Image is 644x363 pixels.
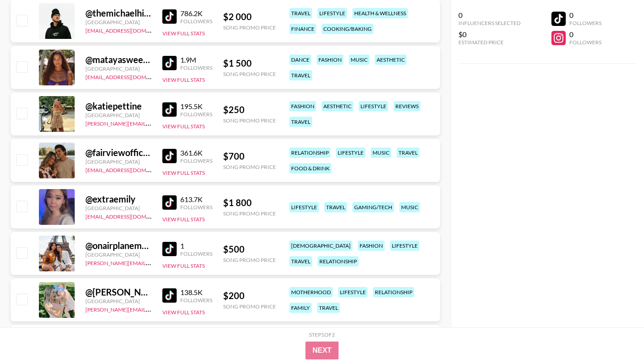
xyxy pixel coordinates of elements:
[180,241,212,250] div: 1
[180,102,212,111] div: 195.5K
[352,202,394,212] div: gaming/tech
[336,148,365,158] div: lifestyle
[322,101,353,111] div: aesthetic
[289,148,330,158] div: relationship
[317,55,343,65] div: fashion
[180,250,212,257] div: Followers
[162,216,205,223] button: View Full Stats
[162,9,177,24] img: TikTok
[289,303,312,313] div: family
[223,104,276,115] div: $ 250
[309,331,335,338] div: Step 1 of 2
[85,194,152,205] div: @ extraemily
[85,65,152,72] div: [GEOGRAPHIC_DATA]
[85,19,152,25] div: [GEOGRAPHIC_DATA]
[85,165,175,173] a: [EMAIL_ADDRESS][DOMAIN_NAME]
[318,8,347,18] div: lifestyle
[289,241,352,251] div: [DEMOGRAPHIC_DATA]
[318,256,359,266] div: relationship
[85,158,152,165] div: [GEOGRAPHIC_DATA]
[180,64,212,71] div: Followers
[223,197,276,208] div: $ 1 800
[289,101,316,111] div: fashion
[180,9,212,18] div: 786.2K
[180,157,212,164] div: Followers
[223,71,276,77] div: Song Promo Price
[162,102,177,117] img: TikTok
[338,287,368,297] div: lifestyle
[375,55,407,65] div: aesthetic
[359,101,388,111] div: lifestyle
[289,287,333,297] div: motherhood
[289,202,319,212] div: lifestyle
[180,18,212,25] div: Followers
[180,297,212,304] div: Followers
[162,56,177,70] img: TikTok
[85,258,218,266] a: [PERSON_NAME][EMAIL_ADDRESS][DOMAIN_NAME]
[289,117,312,127] div: travel
[223,303,276,310] div: Song Promo Price
[289,163,331,173] div: food & drink
[162,76,205,83] button: View Full Stats
[85,72,175,80] a: [EMAIL_ADDRESS][DOMAIN_NAME]
[162,30,205,37] button: View Full Stats
[85,251,152,258] div: [GEOGRAPHIC_DATA]
[162,242,177,256] img: TikTok
[352,8,408,18] div: health & wellness
[599,318,633,352] iframe: Drift Widget Chat Controller
[569,30,602,39] div: 0
[85,54,152,65] div: @ matayasweeting
[162,262,205,269] button: View Full Stats
[458,39,521,46] div: Estimated Price
[397,148,419,158] div: travel
[85,118,218,127] a: [PERSON_NAME][EMAIL_ADDRESS][DOMAIN_NAME]
[162,149,177,163] img: TikTok
[317,303,340,313] div: travel
[85,112,152,118] div: [GEOGRAPHIC_DATA]
[85,304,260,313] a: [PERSON_NAME][EMAIL_ADDRESS][PERSON_NAME][DOMAIN_NAME]
[305,342,339,359] button: Next
[223,244,276,255] div: $ 500
[458,11,521,20] div: 0
[289,55,311,65] div: dance
[180,204,212,211] div: Followers
[85,287,152,298] div: @ [PERSON_NAME].[PERSON_NAME]
[358,241,385,251] div: fashion
[399,202,420,212] div: music
[371,148,391,158] div: music
[289,256,312,266] div: travel
[322,24,373,34] div: cooking/baking
[223,290,276,301] div: $ 200
[85,205,152,211] div: [GEOGRAPHIC_DATA]
[85,147,152,158] div: @ fairviewofficial
[569,20,602,26] div: Followers
[569,11,602,20] div: 0
[223,24,276,31] div: Song Promo Price
[394,101,420,111] div: reviews
[223,58,276,69] div: $ 1 500
[223,117,276,124] div: Song Promo Price
[85,25,175,34] a: [EMAIL_ADDRESS][DOMAIN_NAME]
[180,288,212,297] div: 138.5K
[223,11,276,22] div: $ 2 000
[162,195,177,210] img: TikTok
[569,39,602,46] div: Followers
[289,24,316,34] div: finance
[390,241,419,251] div: lifestyle
[180,111,212,118] div: Followers
[85,8,152,19] div: @ themichaelhickey
[223,257,276,263] div: Song Promo Price
[85,240,152,251] div: @ onairplanemode__
[180,195,212,204] div: 613.7K
[289,70,312,80] div: travel
[85,101,152,112] div: @ katiepettine
[223,210,276,217] div: Song Promo Price
[458,30,521,39] div: $0
[85,298,152,304] div: [GEOGRAPHIC_DATA]
[458,20,521,26] div: Influencers Selected
[223,164,276,170] div: Song Promo Price
[162,288,177,303] img: TikTok
[349,55,369,65] div: music
[373,287,414,297] div: relationship
[162,309,205,316] button: View Full Stats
